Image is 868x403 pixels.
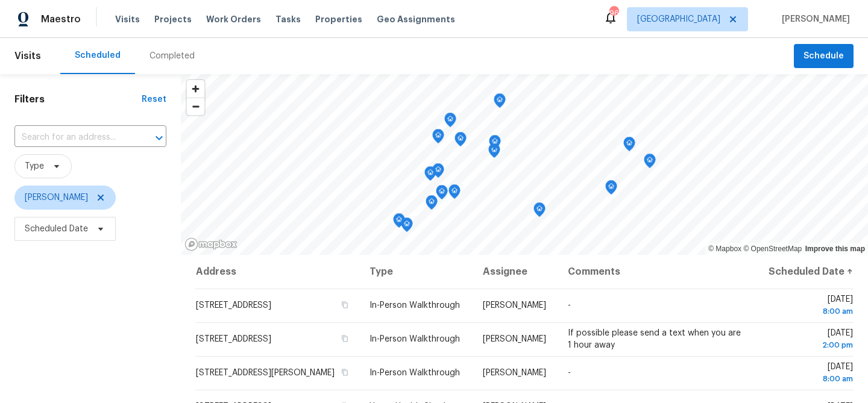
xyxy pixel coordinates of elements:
[187,80,204,98] button: Zoom in
[483,335,546,343] span: [PERSON_NAME]
[154,13,192,25] span: Projects
[489,135,501,154] div: Map marker
[568,369,571,377] span: -
[708,245,741,253] a: Mapbox
[75,49,121,61] div: Scheduled
[637,13,720,25] span: [GEOGRAPHIC_DATA]
[393,213,405,232] div: Map marker
[377,13,455,25] span: Geo Assignments
[370,335,460,343] span: In-Person Walkthrough
[339,367,350,378] button: Copy Address
[766,305,853,317] div: 8:00 am
[370,369,460,377] span: In-Person Walkthrough
[14,128,133,147] input: Search for an address...
[184,237,237,251] a: Mapbox homepage
[25,223,88,235] span: Scheduled Date
[187,98,204,115] span: Zoom out
[436,185,448,204] div: Map marker
[432,163,444,182] div: Map marker
[187,98,204,115] button: Zoom out
[195,255,360,289] th: Address
[41,13,81,25] span: Maestro
[151,130,168,146] button: Open
[605,180,617,199] div: Map marker
[432,129,444,148] div: Map marker
[448,184,461,203] div: Map marker
[275,15,301,23] span: Tasks
[804,49,844,64] span: Schedule
[196,301,271,310] span: [STREET_ADDRESS]
[25,160,44,172] span: Type
[315,13,362,25] span: Properties
[14,43,41,69] span: Visits
[14,93,142,105] h1: Filters
[370,301,460,310] span: In-Person Walkthrough
[444,113,456,131] div: Map marker
[483,301,546,310] span: [PERSON_NAME]
[766,295,853,317] span: [DATE]
[568,329,741,349] span: If possible please send a text when you are 1 hour away
[623,137,635,155] div: Map marker
[115,13,140,25] span: Visits
[473,255,558,289] th: Assignee
[766,329,853,351] span: [DATE]
[206,13,261,25] span: Work Orders
[777,13,850,25] span: [PERSON_NAME]
[181,74,868,255] canvas: Map
[766,373,853,385] div: 8:00 am
[644,154,656,172] div: Map marker
[149,50,195,62] div: Completed
[360,255,473,289] th: Type
[424,166,436,185] div: Map marker
[483,369,546,377] span: [PERSON_NAME]
[25,192,88,204] span: [PERSON_NAME]
[766,339,853,351] div: 2:00 pm
[196,369,335,377] span: [STREET_ADDRESS][PERSON_NAME]
[609,7,618,19] div: 96
[558,255,756,289] th: Comments
[426,195,438,214] div: Map marker
[339,299,350,310] button: Copy Address
[196,335,271,343] span: [STREET_ADDRESS]
[454,132,467,151] div: Map marker
[142,93,166,105] div: Reset
[568,301,571,310] span: -
[794,44,854,69] button: Schedule
[488,143,500,162] div: Map marker
[756,255,854,289] th: Scheduled Date ↑
[766,363,853,385] span: [DATE]
[339,333,350,344] button: Copy Address
[743,245,802,253] a: OpenStreetMap
[533,202,546,221] div: Map marker
[401,217,413,236] div: Map marker
[805,245,865,253] a: Improve this map
[494,93,506,112] div: Map marker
